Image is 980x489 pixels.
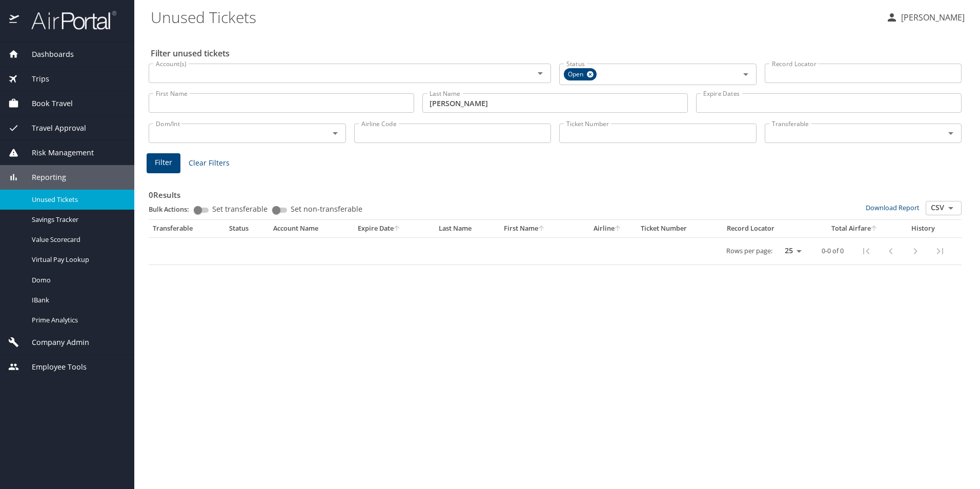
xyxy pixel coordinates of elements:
[866,203,920,212] a: Download Report
[32,215,122,225] span: Savings Tracker
[155,156,172,169] span: Filter
[435,220,500,237] th: Last Name
[32,195,122,205] span: Unused Tickets
[149,205,197,214] p: Bulk Actions:
[811,220,899,237] th: Total Airfare
[19,98,73,109] span: Book Travel
[149,183,962,201] h3: 0 Results
[898,11,965,24] p: [PERSON_NAME]
[394,226,401,232] button: sort
[538,226,545,232] button: sort
[533,66,547,80] button: Open
[564,69,589,80] span: Open
[32,235,122,244] span: Value Scorecard
[20,10,116,30] img: airportal-logo.png
[871,226,878,232] button: sort
[328,126,342,140] button: Open
[944,126,958,140] button: Open
[269,220,354,237] th: Account Name
[637,220,723,237] th: Ticket Number
[19,147,94,158] span: Risk Management
[151,1,877,33] h1: Unused Tickets
[19,123,86,134] span: Travel Approval
[564,68,597,80] div: Open
[723,220,811,237] th: Record Locator
[777,243,805,259] select: rows per page
[726,248,772,254] p: Rows per page:
[882,8,969,27] button: [PERSON_NAME]
[579,220,637,237] th: Airline
[225,220,269,237] th: Status
[19,337,89,348] span: Company Admin
[149,220,962,265] table: custom pagination table
[19,361,87,373] span: Employee Tools
[32,255,122,264] span: Virtual Pay Lookup
[212,206,268,213] span: Set transferable
[19,172,66,183] span: Reporting
[151,45,964,62] h2: Filter unused tickets
[19,49,74,60] span: Dashboards
[32,275,122,285] span: Domo
[291,206,362,213] span: Set non-transferable
[189,157,230,170] span: Clear Filters
[32,315,122,325] span: Prime Analytics
[615,226,622,232] button: sort
[944,201,958,215] button: Open
[19,73,49,85] span: Trips
[898,220,948,237] th: History
[32,295,122,305] span: IBank
[147,153,180,173] button: Filter
[354,220,435,237] th: Expire Date
[822,248,844,254] p: 0-0 of 0
[500,220,579,237] th: First Name
[153,224,221,233] div: Transferable
[739,67,753,81] button: Open
[9,10,20,30] img: icon-airportal.png
[185,154,234,173] button: Clear Filters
